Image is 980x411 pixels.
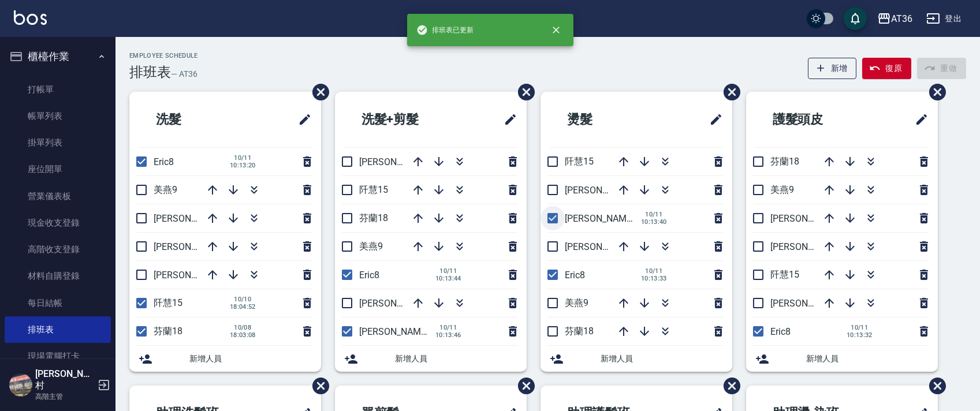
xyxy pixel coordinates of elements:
[921,369,948,403] span: 刪除班表
[230,331,256,339] span: 18:03:08
[509,369,536,403] span: 刪除班表
[9,373,32,397] img: Person
[908,106,929,133] span: 修改班表的標題
[702,106,723,133] span: 修改班表的標題
[746,346,938,372] div: 新增人員
[435,275,461,282] span: 10:13:44
[5,263,111,289] a: 材料自購登錄
[435,331,461,339] span: 10:13:46
[359,212,388,223] span: 芬蘭18
[497,106,517,133] span: 修改班表的標題
[770,241,850,252] span: [PERSON_NAME]11
[5,103,111,129] a: 帳單列表
[770,213,845,224] span: [PERSON_NAME]6
[5,210,111,236] a: 現金收支登錄
[154,156,174,167] span: Eric8
[565,297,588,308] span: 美燕9
[873,7,917,31] button: AT36
[291,106,312,133] span: 修改班表的標題
[5,183,111,210] a: 營業儀表板
[808,58,857,79] button: 新增
[189,353,312,365] span: 新增人員
[565,156,594,167] span: 阡慧15
[344,99,466,140] h2: 洗髮+剪髮
[770,269,799,280] span: 阡慧15
[35,368,94,391] h5: [PERSON_NAME]村
[5,290,111,316] a: 每日結帳
[359,241,383,252] span: 美燕9
[891,12,912,26] div: AT36
[565,185,644,196] span: [PERSON_NAME]16
[509,75,536,109] span: 刪除班表
[921,75,948,109] span: 刪除班表
[5,156,111,182] a: 座位開單
[755,99,874,140] h2: 護髮頭皮
[770,298,850,309] span: [PERSON_NAME]16
[129,346,321,372] div: 新增人員
[641,211,667,218] span: 10/11
[359,156,439,167] span: [PERSON_NAME]11
[154,184,177,195] span: 美燕9
[129,64,171,80] h3: 排班表
[844,7,867,30] button: save
[5,129,111,156] a: 掛單列表
[550,99,656,140] h2: 燙髮
[641,218,667,226] span: 10:13:40
[230,154,256,162] span: 10/11
[5,76,111,103] a: 打帳單
[5,343,111,369] a: 現場電腦打卡
[230,303,256,311] span: 18:04:52
[435,324,461,331] span: 10/11
[129,52,198,59] h2: Employee Schedule
[641,267,667,275] span: 10/11
[139,99,245,140] h2: 洗髮
[154,213,233,224] span: [PERSON_NAME]16
[435,267,461,275] span: 10/11
[14,10,47,25] img: Logo
[154,241,233,252] span: [PERSON_NAME]11
[304,75,331,109] span: 刪除班表
[541,346,732,372] div: 新增人員
[416,24,474,36] span: 排班表已更新
[806,353,929,365] span: 新增人員
[565,241,644,252] span: [PERSON_NAME]11
[5,42,111,72] button: 櫃檯作業
[154,270,228,281] span: [PERSON_NAME]6
[230,162,256,169] span: 10:13:20
[154,326,182,337] span: 芬蘭18
[770,184,794,195] span: 美燕9
[359,184,388,195] span: 阡慧15
[359,270,379,281] span: Eric8
[715,369,742,403] span: 刪除班表
[601,353,723,365] span: 新增人員
[154,297,182,308] span: 阡慧15
[5,316,111,343] a: 排班表
[230,296,256,303] span: 10/10
[335,346,527,372] div: 新增人員
[230,324,256,331] span: 10/08
[35,391,94,402] p: 高階主管
[565,270,585,281] span: Eric8
[395,353,517,365] span: 新增人員
[770,326,791,337] span: Eric8
[770,156,799,167] span: 芬蘭18
[171,68,198,80] h6: — AT36
[641,275,667,282] span: 10:13:33
[565,213,639,224] span: [PERSON_NAME]6
[847,324,873,331] span: 10/11
[847,331,873,339] span: 10:13:32
[715,75,742,109] span: 刪除班表
[862,58,911,79] button: 復原
[543,17,569,43] button: close
[359,298,439,309] span: [PERSON_NAME]16
[565,326,594,337] span: 芬蘭18
[5,236,111,263] a: 高階收支登錄
[922,8,966,29] button: 登出
[359,326,434,337] span: [PERSON_NAME]6
[304,369,331,403] span: 刪除班表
